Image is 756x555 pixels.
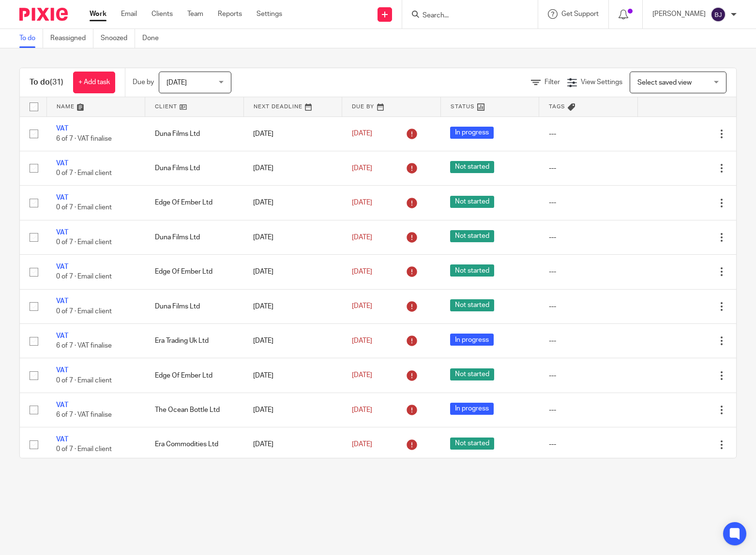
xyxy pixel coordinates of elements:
td: [DATE] [243,393,342,427]
div: --- [549,233,628,242]
td: [DATE] [243,220,342,254]
span: View Settings [581,79,622,86]
td: [DATE] [243,117,342,151]
span: Not started [450,161,494,173]
td: Era Commodities Ltd [145,427,244,462]
span: 6 of 7 · VAT finalise [56,342,112,349]
a: Email [121,9,137,19]
input: Search [422,12,509,20]
span: 6 of 7 · VAT finalise [56,135,112,142]
a: VAT [56,125,68,132]
span: [DATE] [352,199,372,206]
a: VAT [56,298,68,305]
span: Not started [450,368,494,380]
span: [DATE] [352,372,372,379]
a: To do [19,29,43,48]
a: VAT [56,333,68,339]
div: --- [549,302,628,311]
span: In progress [450,127,494,139]
span: [DATE] [166,79,187,86]
span: [DATE] [352,165,372,172]
span: 0 of 7 · Email client [56,239,112,246]
span: [DATE] [352,407,372,413]
span: [DATE] [352,268,372,275]
span: 0 of 7 · Email client [56,274,112,280]
a: VAT [56,160,68,167]
a: VAT [56,436,68,443]
td: [DATE] [243,324,342,358]
span: 0 of 7 · Email client [56,204,112,211]
p: Due by [133,77,154,87]
span: (31) [50,78,63,86]
h1: To do [30,77,63,88]
img: svg%3E [711,7,726,22]
span: 0 of 7 · Email client [56,308,112,315]
div: --- [549,267,628,277]
p: [PERSON_NAME] [652,9,706,19]
span: Select saved view [637,79,692,86]
span: [DATE] [352,234,372,241]
a: VAT [56,402,68,409]
span: Tags [549,104,565,109]
span: 0 of 7 · Email client [56,377,112,384]
td: Duna Films Ltd [145,151,244,185]
td: Edge Of Ember Ltd [145,255,244,289]
span: Not started [450,438,494,450]
span: Not started [450,230,494,242]
a: Reassigned [50,29,93,48]
a: VAT [56,194,68,201]
span: 0 of 7 · Email client [56,446,112,453]
span: Not started [450,264,494,277]
td: [DATE] [243,289,342,323]
td: [DATE] [243,255,342,289]
td: Duna Films Ltd [145,220,244,254]
a: Settings [257,9,282,19]
span: [DATE] [352,303,372,310]
span: 6 of 7 · VAT finalise [56,411,112,418]
div: --- [549,405,628,415]
span: [DATE] [352,337,372,344]
a: Reports [218,9,242,19]
a: Snoozed [101,29,135,48]
a: Team [187,9,203,19]
span: [DATE] [352,441,372,448]
td: [DATE] [243,186,342,220]
div: --- [549,198,628,207]
td: Edge Of Ember Ltd [145,358,244,393]
div: --- [549,163,628,173]
img: Pixie [19,8,68,21]
a: VAT [56,263,68,270]
span: Get Support [561,11,599,17]
div: --- [549,336,628,346]
div: --- [549,371,628,380]
span: [DATE] [352,131,372,137]
a: VAT [56,367,68,374]
a: Done [142,29,166,48]
a: + Add task [73,72,115,93]
a: Clients [151,9,173,19]
td: [DATE] [243,427,342,462]
td: [DATE] [243,151,342,185]
td: Duna Films Ltd [145,289,244,323]
span: Filter [544,79,560,86]
span: In progress [450,334,494,346]
td: Era Trading Uk Ltd [145,324,244,358]
span: In progress [450,403,494,415]
td: [DATE] [243,358,342,393]
div: --- [549,439,628,449]
td: Edge Of Ember Ltd [145,186,244,220]
div: --- [549,129,628,139]
td: The Ocean Bottle Ltd [145,393,244,427]
span: 0 of 7 · Email client [56,170,112,176]
span: Not started [450,196,494,208]
span: Not started [450,299,494,311]
a: VAT [56,229,68,236]
td: Duna Films Ltd [145,117,244,151]
a: Work [90,9,106,19]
